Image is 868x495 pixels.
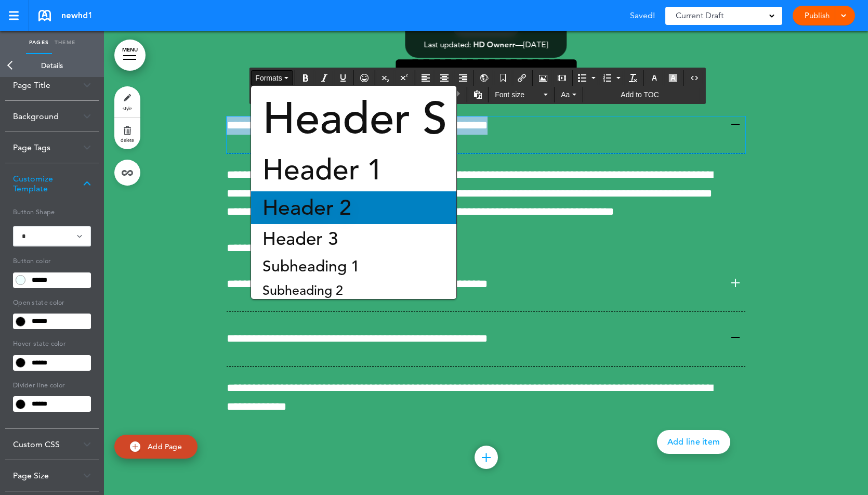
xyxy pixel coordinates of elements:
[424,41,548,48] div: —
[5,163,99,204] div: Customize Template
[469,87,486,102] div: Paste as text
[494,70,512,86] div: Anchor
[261,194,352,221] span: Header 2
[52,31,78,54] a: Theme
[13,377,91,392] h5: Divider line color
[13,294,91,309] h5: Open state color
[417,70,435,86] div: Align left
[5,70,99,100] div: Page Title
[523,40,548,49] span: [DATE]
[534,70,552,86] div: Airmason image
[5,429,99,460] div: Custom CSS
[261,257,361,276] span: Subheading 1
[5,101,99,132] div: Background
[599,70,623,86] div: Numbered list
[553,70,571,86] div: Insert/edit media
[261,152,384,188] span: Header 1
[13,204,91,218] h5: Button Shape
[261,92,448,146] span: Header S
[83,181,91,187] img: arrow-down@2x.png
[474,40,516,49] span: HD Ownerr
[83,82,91,88] img: arrow-down@2x.png
[334,70,352,86] div: Underline
[83,145,91,150] img: arrow-down@2x.png
[26,31,52,54] a: Pages
[436,70,453,86] div: Align center
[454,70,472,86] div: Align right
[5,460,99,491] div: Page Size
[621,90,659,99] span: Add to TOC
[130,441,140,452] img: add.svg
[800,6,833,25] a: Publish
[396,70,413,86] div: Superscript
[476,70,493,86] div: Insert/Edit global anchor link
[261,282,344,298] span: Subheading 2
[13,335,91,350] h5: Hover state color
[114,118,140,149] a: delete
[676,8,724,23] span: Current Draft
[121,137,134,143] span: delete
[114,435,198,459] a: Add Page
[495,89,542,100] span: Font size
[114,86,140,118] a: style
[114,40,146,71] a: MENU
[686,70,703,86] div: Source code
[83,473,91,478] img: arrow-down@2x.png
[630,11,655,20] span: Saved!
[624,70,642,86] div: Clear formatting
[13,253,91,267] h5: Button color
[377,70,394,86] div: Subscript
[83,441,91,447] img: arrow-down@2x.png
[61,10,93,21] span: newhd1
[315,70,333,86] div: Italic
[148,442,182,451] span: Add Page
[83,113,91,119] img: arrow-down@2x.png
[561,90,570,99] span: Aa
[255,74,282,82] span: Formats
[513,70,531,86] div: Insert/edit airmason link
[574,70,598,86] div: Bullet list
[297,70,314,86] div: Bold
[123,105,132,111] span: style
[424,40,471,49] span: Last updated:
[657,430,731,454] a: Add line item
[261,228,339,250] span: Header 3
[5,132,99,163] div: Page Tags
